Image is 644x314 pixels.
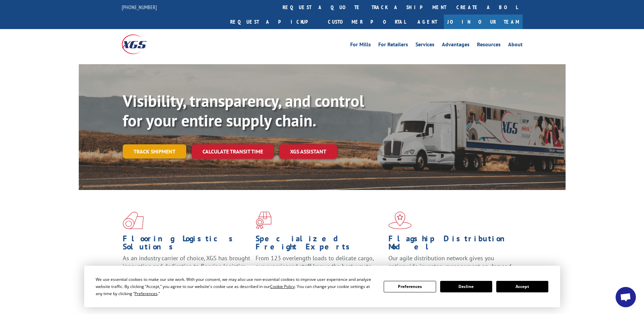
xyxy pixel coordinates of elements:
a: Calculate transit time [192,144,274,159]
img: xgs-icon-focused-on-flooring-red [256,212,271,229]
b: Visibility, transparency, and control for your entire supply chain. [123,90,364,131]
h1: Specialized Freight Experts [256,235,383,254]
a: Resources [477,42,501,49]
a: XGS ASSISTANT [279,144,337,159]
a: Open chat [616,287,636,307]
a: Services [415,42,434,49]
img: xgs-icon-flagship-distribution-model-red [388,212,412,229]
div: Cookie Consent Prompt [84,266,560,307]
a: Request a pickup [225,15,323,29]
a: [PHONE_NUMBER] [122,4,157,10]
a: Customer Portal [323,15,411,29]
p: From 123 overlength loads to delicate cargo, our experienced staff knows the best way to move you... [256,254,383,284]
a: Join Our Team [444,15,523,29]
h1: Flagship Distribution Model [388,235,516,254]
img: xgs-icon-total-supply-chain-intelligence-red [123,212,144,229]
span: Cookie Policy [270,284,295,289]
a: For Retailers [378,42,408,49]
div: We use essential cookies to make our site work. With your consent, we may also use non-essential ... [96,276,376,297]
span: As an industry carrier of choice, XGS has brought innovation and dedication to flooring logistics... [123,254,250,278]
a: About [508,42,523,49]
a: For Mills [350,42,371,49]
h1: Flooring Logistics Solutions [123,235,251,254]
span: Preferences [135,291,158,296]
button: Accept [496,281,548,292]
a: Track shipment [123,144,186,159]
button: Decline [440,281,492,292]
span: Our agile distribution network gives you nationwide inventory management on demand. [388,254,513,270]
a: Agent [411,15,444,29]
a: Advantages [442,42,470,49]
button: Preferences [384,281,436,292]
